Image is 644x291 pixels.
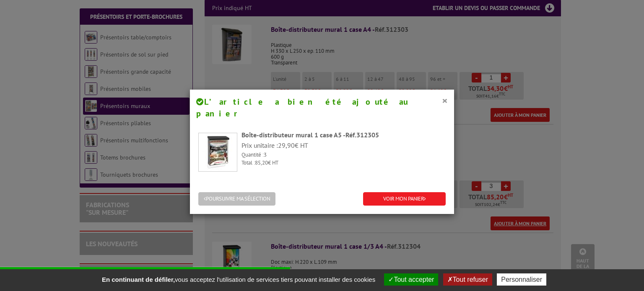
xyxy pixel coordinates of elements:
span: 29,90 [278,141,295,149]
button: Tout accepter [384,273,438,286]
p: Prix unitaire : € HT [241,141,446,150]
p: Quantité : [241,151,446,159]
button: × [442,95,448,106]
span: vous acceptez l'utilisation de services tiers pouvant installer des cookies [98,276,379,283]
p: Total : € HT [241,159,446,167]
span: 85,20 [255,159,268,166]
button: Personnaliser (fenêtre modale) [497,273,546,286]
button: POURSUIVRE MA SÉLECTION [198,192,275,206]
strong: En continuant de défiler, [102,276,175,283]
span: 3 [264,151,267,158]
button: Tout refuser [443,273,492,286]
div: Boîte-distributeur mural 1 case A5 - [241,130,446,140]
a: VOIR MON PANIER [363,192,446,206]
span: Réf.312305 [345,131,379,139]
h4: L’article a bien été ajouté au panier [196,96,448,120]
